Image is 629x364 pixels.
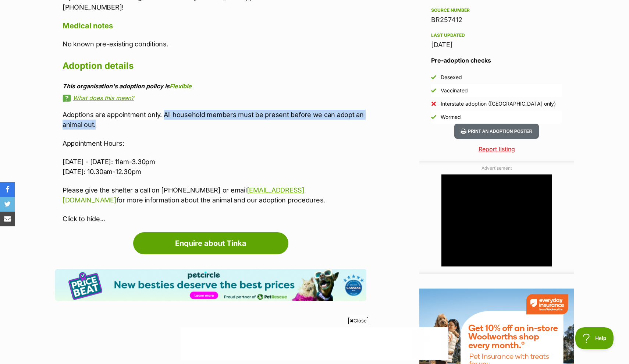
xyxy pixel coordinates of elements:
iframe: Advertisement [441,174,552,266]
p: Click to hide... [63,214,366,224]
p: Adoptions are appointment only. All household members must be present before we can adopt an anim... [63,110,366,130]
p: Please give the shelter a call on [PHONE_NUMBER] or email for more information about the animal a... [63,185,366,205]
div: Source number [431,7,562,13]
div: Wormed [441,113,461,121]
a: Report listing [419,145,574,153]
img: Yes [431,114,436,120]
h3: Pre-adoption checks [431,56,562,65]
iframe: Advertisement [181,327,448,360]
p: No known pre-existing conditions. [63,39,366,49]
div: Desexed [441,74,462,81]
a: Flexible [170,82,192,90]
img: No [431,101,436,106]
img: Yes [431,75,436,80]
div: This organisation's adoption policy is [63,83,366,89]
p: Appointment Hours: [63,138,366,148]
div: BR257412 [431,15,562,25]
img: Pet Circle promo banner [55,269,366,301]
div: [DATE] [431,40,562,50]
a: Enquire about Tinka [133,232,288,254]
div: Advertisement [419,161,574,274]
p: [DATE] - [DATE]: 11am-3.30pm [DATE]: 10.30am-12.30pm [63,157,366,177]
button: Print an adoption poster [454,124,539,139]
div: Interstate adoption ([GEOGRAPHIC_DATA] only) [441,100,556,107]
span: Close [348,317,368,324]
iframe: Help Scout Beacon - Open [575,327,614,349]
h4: Medical notes [63,21,366,31]
h2: Adoption details [63,58,366,74]
div: Last updated [431,32,562,38]
img: Yes [431,88,436,93]
a: What does this mean? [63,95,366,101]
div: Vaccinated [441,87,468,94]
